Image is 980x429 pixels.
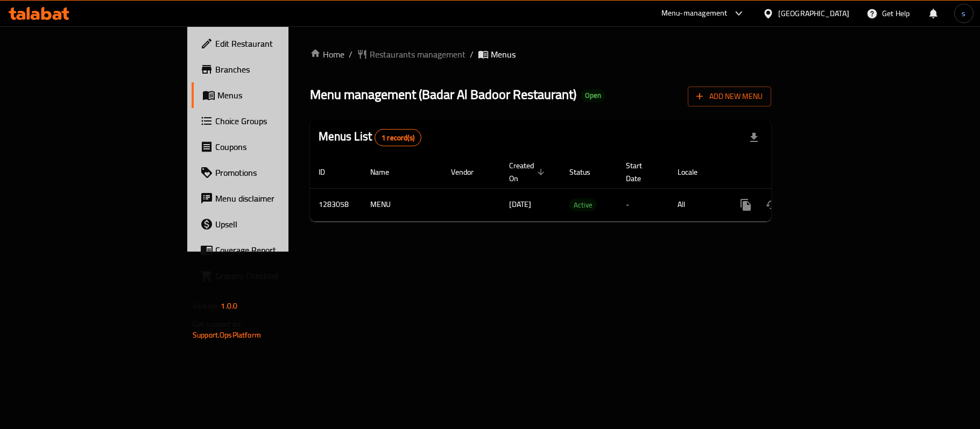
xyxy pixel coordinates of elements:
button: more [733,192,759,218]
span: 1 record(s) [375,133,421,143]
div: Menu-management [661,7,728,20]
span: Menu disclaimer [215,192,342,205]
span: Restaurants management [370,48,466,61]
span: Grocery Checklist [215,269,342,282]
span: [DATE] [509,197,531,211]
span: Version: [193,299,219,313]
button: Change Status [759,192,785,218]
span: Promotions [215,166,342,179]
span: Branches [215,63,342,76]
th: Actions [724,156,845,189]
nav: breadcrumb [310,48,771,61]
button: Add New Menu [688,87,771,106]
div: Active [569,198,597,211]
a: Upsell [192,211,351,237]
span: Choice Groups [215,115,342,127]
td: MENU [362,188,442,221]
span: Menus [217,89,342,102]
span: Open [581,91,605,100]
td: All [669,188,724,221]
span: Start Date [626,159,656,185]
table: enhanced table [310,156,845,221]
span: Active [569,199,597,211]
span: Name [370,166,403,178]
a: Menus [192,82,351,108]
div: Export file [741,125,767,151]
span: Get support on: [193,317,242,331]
span: Status [569,166,604,178]
span: Coupons [215,140,342,153]
a: Support.OpsPlatform [193,328,261,342]
a: Coverage Report [192,237,351,263]
span: Menu management ( Badar Al Badoor Restaurant ) [310,82,576,106]
td: - [617,188,669,221]
span: 1.0.0 [221,299,237,313]
div: Open [581,89,605,102]
span: Locale [678,166,711,178]
a: Coupons [192,134,351,160]
a: Grocery Checklist [192,263,351,289]
span: ID [319,166,339,178]
a: Restaurants management [357,48,466,61]
span: Add New Menu [696,90,763,103]
span: Vendor [451,166,488,178]
a: Menu disclaimer [192,185,351,211]
span: Upsell [215,218,342,231]
a: Promotions [192,160,351,185]
a: Choice Groups [192,108,351,134]
span: Coverage Report [215,244,342,256]
a: Edit Restaurant [192,31,351,56]
span: s [962,8,965,19]
div: [GEOGRAPHIC_DATA] [778,8,849,19]
div: Total records count [375,129,421,146]
span: Edit Restaurant [215,37,342,50]
a: Branches [192,56,351,82]
span: Menus [491,48,516,61]
h2: Menus List [319,128,421,146]
span: Created On [509,159,548,185]
li: / [470,48,474,61]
